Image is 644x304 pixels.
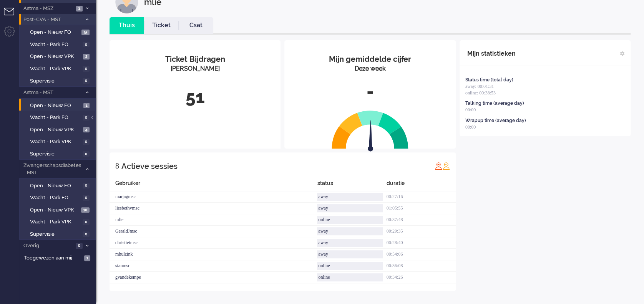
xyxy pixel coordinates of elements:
div: Status time (total day) [465,77,513,83]
div: 00:37:48 [387,214,456,226]
span: 15 [81,30,90,35]
span: Toegewezen aan mij [24,254,82,262]
a: Wacht - Park FO 0 [22,113,95,121]
div: duratie [387,179,456,191]
div: Actieve sessies [121,159,178,174]
span: Wacht - Park VPK [30,65,81,73]
span: 0 [83,66,90,72]
div: away [317,227,382,235]
div: mhulzink [110,249,317,260]
div: status [317,179,386,191]
div: away [317,193,382,201]
span: 0 [83,183,90,189]
span: Open - Nieuw FO [30,102,81,109]
div: 00:27:16 [387,191,456,203]
div: 00:29:35 [387,226,456,237]
span: Supervisie [30,231,81,238]
span: Zwangerschapsdiabetes - MST [22,162,82,176]
div: Mijn gemiddelde cijfer [290,54,450,65]
div: Wrapup time (average day) [465,117,526,124]
img: semi_circle.svg [332,110,408,149]
span: 0 [83,42,90,48]
span: 1 [83,103,90,109]
img: profile_orange.svg [442,162,450,170]
div: Talking time (average day) [465,100,524,107]
div: Ticket Bijdragen [115,54,275,65]
a: Open - Nieuw VPK 2 [22,52,95,60]
div: 00:34:26 [387,272,456,283]
span: Wacht - Park FO [30,114,81,121]
li: Csat [179,17,213,34]
span: Open - Nieuw FO [30,29,80,36]
span: 2 [76,6,83,12]
div: Deze week [290,64,450,73]
a: Wacht - Park FO 0 [22,40,95,48]
div: liesbethvmsc [110,203,317,214]
img: profile_red.svg [435,162,442,170]
li: Thuis [110,17,144,34]
span: Wacht - Park VPK [30,218,81,226]
div: away [317,250,382,258]
span: away: 00:01:31 online: 00:38:53 [465,84,496,96]
span: 10 [81,207,90,213]
div: 01:05:55 [387,203,456,214]
a: Wacht - Park FO 0 [22,193,95,202]
span: 4 [83,127,90,133]
li: Ticket [144,17,179,34]
span: 0 [83,231,90,237]
span: Supervisie [30,78,81,85]
div: away [317,204,382,212]
a: Open - Nieuw FO 15 [22,28,95,36]
a: Wacht - Park VPK 0 [22,217,95,226]
span: Open - Nieuw VPK [30,207,79,214]
div: christietmsc [110,237,317,249]
a: Open - Nieuw VPK 4 [22,125,95,134]
span: Open - Nieuw VPK [30,126,81,134]
div: [PERSON_NAME] [115,64,275,73]
img: arrow.svg [354,120,387,153]
span: 0 [83,78,90,84]
div: online [317,262,382,270]
span: 0 [83,151,90,157]
a: Toegewezen aan mij 1 [22,253,96,262]
div: - [290,79,450,104]
a: Supervisie 0 [22,230,95,238]
div: online [317,216,382,224]
div: away [317,239,382,247]
span: Post-CVA - MST [22,16,82,23]
a: Supervisie 0 [22,76,95,85]
div: Mijn statistieken [467,46,516,61]
div: 51 [115,85,275,110]
div: stanmsc [110,260,317,272]
span: 1 [84,255,90,261]
span: Open - Nieuw VPK [30,53,81,60]
a: Open - Nieuw FO 1 [22,101,95,109]
span: Wacht - Park FO [30,41,81,48]
a: Csat [179,21,213,30]
a: Wacht - Park VPK 0 [22,64,95,73]
a: Supervisie 0 [22,149,95,158]
div: 00:36:08 [387,260,456,272]
a: Open - Nieuw FO 0 [22,181,95,190]
div: 00:54:06 [387,249,456,260]
span: 0 [76,243,83,249]
span: 0 [83,139,90,145]
div: 00:28:40 [387,237,456,249]
span: 00:00 [465,107,476,112]
div: Gebruiker [110,179,317,191]
span: Wacht - Park VPK [30,138,81,145]
li: Admin menu [4,26,21,43]
a: Ticket [144,21,179,30]
div: gvandekempe [110,272,317,283]
a: Wacht - Park VPK 0 [22,137,95,145]
div: online [317,273,382,281]
div: marjagmsc [110,191,317,203]
span: 0 [83,115,90,121]
span: Wacht - Park FO [30,194,81,202]
a: Thuis [110,21,144,30]
span: 2 [83,54,90,59]
span: 0 [83,219,90,225]
div: GeraldJmsc [110,226,317,237]
span: Astma - MSZ [22,5,74,12]
span: Open - Nieuw FO [30,182,81,190]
